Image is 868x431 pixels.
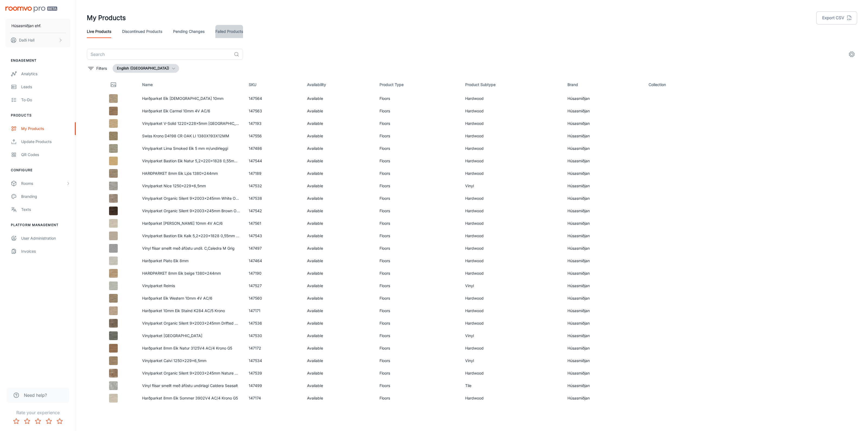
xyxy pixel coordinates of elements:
td: Húsasmiðjan [563,230,644,242]
div: Update Products [21,139,70,145]
button: English ([GEOGRAPHIC_DATA]) [113,64,179,73]
td: Húsasmiðjan [563,217,644,230]
a: Harðparket Plato Eik 8mm [142,258,189,263]
td: Húsasmiðjan [563,392,644,404]
div: Rooms [21,180,66,186]
td: Hardwood [461,205,563,217]
th: Availability [303,77,375,92]
td: Hardwood [461,242,563,255]
td: 147418 [244,404,303,417]
th: Product Type [375,77,461,92]
button: Export CSV [816,11,857,24]
td: Available [303,130,375,142]
td: Available [303,392,375,404]
td: Available [303,267,375,280]
td: Vinyl [461,180,563,192]
td: Húsasmiðjan [563,255,644,267]
input: Search [87,49,232,60]
td: 147486 [244,142,303,155]
td: 147499 [244,379,303,392]
td: Floors [375,305,461,317]
td: Húsasmiðjan [563,267,644,280]
td: Húsasmiðjan [563,354,644,367]
td: Hardwood [461,142,563,155]
td: Available [303,192,375,205]
th: Product Subtype [461,77,563,92]
td: Vinyl [461,354,563,367]
span: Need help? [24,392,47,398]
td: Floors [375,354,461,367]
td: Húsasmiðjan [563,280,644,292]
td: 147556 [244,130,303,142]
td: Hardwood [461,230,563,242]
td: 147564 [244,92,303,105]
div: My Products [21,126,70,132]
td: Tile [461,379,563,392]
a: Discontinued Products [122,25,162,38]
td: Húsasmiðjan [563,117,644,130]
button: settings [846,49,857,60]
img: Roomvo PRO Beta [5,7,57,12]
td: Floors [375,217,461,230]
button: Rate 2 star [22,416,33,427]
a: Pending Changes [173,25,205,38]
a: Vinylparket Organic Silent 9x2003x245mm Brown Oak 984 [142,208,249,213]
td: Available [303,280,375,292]
td: Available [303,354,375,367]
td: Floors [375,92,461,105]
a: Vinylparket Organic Silent 9x2003x245mm Drifted Oak 582 [142,321,250,325]
h1: My Products [87,13,126,23]
td: Vinyl [461,280,563,292]
td: Floors [375,379,461,392]
td: Floors [375,130,461,142]
td: Hardwood [461,292,563,305]
td: 147543 [244,230,303,242]
button: filter [87,64,108,73]
td: 147532 [244,180,303,192]
td: 147527 [244,280,303,292]
td: Floors [375,167,461,180]
td: Floors [375,142,461,155]
a: Harðparket [PERSON_NAME] 10mm 4V AC/6 [142,221,223,226]
td: Available [303,142,375,155]
td: 147464 [244,255,303,267]
td: Available [303,329,375,342]
a: HARÐPARKET 8mm Eik Ljós 1380x244mm [142,171,218,176]
td: Available [303,167,375,180]
td: Vinyl [461,329,563,342]
td: Available [303,92,375,105]
td: Húsasmiðjan [563,180,644,192]
a: Vínyl flísar smellt með áföstu undil. C,Caledra M Grig [142,246,235,251]
div: User Administration [21,235,70,241]
td: Hardwood [461,255,563,267]
td: Available [303,205,375,217]
td: Available [303,105,375,117]
td: Húsasmiðjan [563,367,644,379]
td: Hardwood [461,392,563,404]
td: 147542 [244,205,303,217]
td: Hardwood [461,130,563,142]
td: Húsasmiðjan [563,130,644,142]
a: HARÐPARKET 8mm Eik beige 1380x244mm [142,271,221,275]
p: Daði Hall [19,37,34,43]
td: 147563 [244,105,303,117]
td: Hardwood [461,317,563,329]
td: Floors [375,230,461,242]
td: Húsasmiðjan [563,242,644,255]
a: Vinylparket [GEOGRAPHIC_DATA] [142,333,202,338]
td: Hardwood [461,117,563,130]
td: Floors [375,292,461,305]
th: Brand [563,77,644,92]
td: 147560 [244,292,303,305]
td: 147171 [244,305,303,317]
td: Húsasmiðjan [563,404,644,417]
td: Available [303,117,375,130]
td: 147189 [244,167,303,180]
td: Floors [375,267,461,280]
a: Vínylparket V-Solid 1220x228x5mm [GEOGRAPHIC_DATA] [142,121,247,126]
td: 147561 [244,217,303,230]
a: Vinylparket Reimis [142,283,175,288]
td: Available [303,217,375,230]
td: 147172 [244,342,303,354]
a: Harðparket Eik Western 10mm 4V AC/6 [142,296,212,300]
